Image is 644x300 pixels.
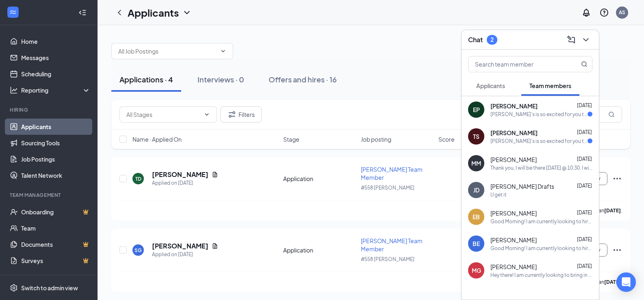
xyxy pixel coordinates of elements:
svg: ChevronDown [220,48,226,54]
svg: ChevronDown [182,8,192,17]
div: TD [135,175,141,182]
div: Hey there! I am currently looking to bring in a few more AM & PM drivers. This shift typically ru... [490,272,592,278]
a: Talent Network [21,167,91,183]
span: [DATE] [577,236,592,242]
svg: Analysis [10,86,18,94]
input: All Job Postings [118,47,217,56]
a: Messages [21,50,91,66]
span: #558 [PERSON_NAME] [361,256,414,262]
div: U get it [490,191,507,198]
h3: Chat [468,35,483,44]
svg: Notifications [581,8,591,17]
button: ComposeMessage [565,33,578,46]
h1: Applicants [128,6,179,19]
div: TS [473,132,479,140]
span: #558 [PERSON_NAME] [361,185,414,191]
div: MG [472,266,481,274]
div: Application [283,175,356,183]
div: Reporting [21,86,91,94]
div: MM [471,159,481,167]
div: AS [619,9,625,16]
div: Open Intercom Messenger [616,272,636,292]
svg: ChevronDown [204,111,210,118]
a: Scheduling [21,66,91,82]
svg: ChevronDown [581,35,591,45]
span: Applicants [476,82,505,89]
span: Name · Applied On [132,135,182,143]
div: [PERSON_NAME]'s is so excited for you to join our team! Do you know anyone else who might be inte... [490,111,588,118]
span: Score [438,135,455,143]
svg: QuestionInfo [599,8,609,17]
a: Home [21,33,91,50]
span: [PERSON_NAME] [490,263,537,271]
span: [DATE] [577,263,592,269]
div: [PERSON_NAME]'s is so excited for you to join our team! Do you know anyone else who might be inte... [490,138,588,145]
div: Applied on [DATE] [152,179,218,187]
span: [DATE] [577,209,592,216]
span: Job posting [361,135,391,143]
div: Good Morning! I am currently looking to hire on 3-4 more drivers. Is this position something you ... [490,245,592,252]
a: SurveysCrown [21,253,91,269]
input: All Stages [126,110,200,119]
span: Team members [529,82,571,89]
h5: [PERSON_NAME] [152,170,208,179]
span: [DATE] [577,156,592,162]
span: [PERSON_NAME] Team Member [361,166,423,181]
button: ChevronDown [579,33,592,46]
button: Filter Filters [220,106,262,123]
svg: ChevronLeft [115,8,124,17]
svg: Document [212,171,218,178]
h5: [PERSON_NAME] [152,242,208,250]
input: Search team member [468,56,565,72]
div: EP [473,106,480,114]
span: [PERSON_NAME] Drafts [490,182,554,190]
svg: Settings [10,284,18,292]
div: Thank you, I will be there [DATE] @ 10:30. I will see you then. [490,164,592,171]
b: [DATE] [604,279,621,285]
div: Good Morning! I am currently looking to hire on 3-4 more drivers. Is this position something you ... [490,218,592,225]
div: Applications · 4 [119,74,173,84]
div: 2 [490,36,494,43]
a: Team [21,220,91,236]
span: [PERSON_NAME] Team Member [361,237,423,253]
div: Applied on [DATE] [152,250,218,259]
div: Application [283,246,356,254]
div: EB [473,213,480,221]
a: DocumentsCrown [21,236,91,253]
a: OnboardingCrown [21,204,91,220]
span: [PERSON_NAME] [490,236,537,244]
span: [DATE] [577,183,592,189]
div: Switch to admin view [21,284,78,292]
svg: Collapse [78,9,87,17]
div: Offers and hires · 16 [269,74,337,84]
svg: Ellipses [612,245,622,255]
a: Applicants [21,119,91,135]
svg: Document [212,243,218,249]
span: [DATE] [577,129,592,135]
div: Team Management [10,192,89,199]
a: Job Postings [21,151,91,167]
div: Interviews · 0 [197,74,244,84]
svg: MagnifyingGlass [608,111,615,118]
svg: Filter [227,110,237,119]
b: [DATE] [604,207,621,214]
div: BE [473,240,480,248]
span: [PERSON_NAME] [490,155,537,164]
span: [PERSON_NAME] [490,209,537,217]
svg: WorkstreamLogo [9,8,17,16]
span: [DATE] [577,102,592,108]
svg: ComposeMessage [566,35,576,45]
span: [PERSON_NAME] [490,102,538,110]
div: SG [134,247,142,254]
svg: Ellipses [612,174,622,183]
span: Stage [283,135,299,143]
div: JD [473,186,479,194]
svg: MagnifyingGlass [581,61,588,67]
div: Hiring [10,106,89,113]
a: Sourcing Tools [21,135,91,151]
span: [PERSON_NAME] [490,129,538,137]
